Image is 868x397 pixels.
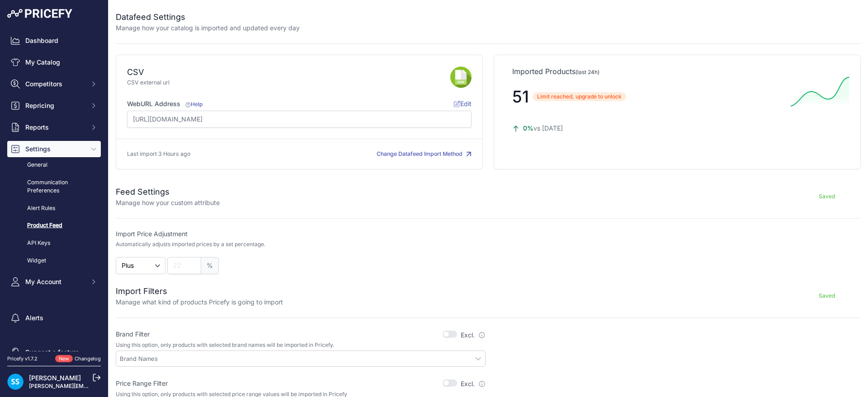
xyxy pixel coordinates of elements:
[461,379,486,388] label: Excl.
[75,355,101,362] a: Changelog
[7,235,101,251] a: API Keys
[116,229,486,238] label: Import Price Adjustment
[512,124,783,133] p: vs [DATE]
[377,150,472,159] button: Change Datafeed Import Method
[7,33,101,360] nav: Sidebar
[116,23,300,33] p: Manage how your catalog is imported and updated every day
[523,124,533,132] span: 0%
[7,355,38,363] div: Pricefy v1.7.2
[7,310,101,326] a: Alerts
[116,330,150,339] label: Brand Filter
[116,186,220,198] h2: Feed Settings
[533,92,626,101] span: Limit reached, upgrade to unlock
[7,76,101,92] button: Competitors
[512,66,842,77] p: Imported Products
[7,218,101,234] a: Product Feed
[29,383,168,389] a: [PERSON_NAME][EMAIL_ADDRESS][DOMAIN_NAME]
[7,201,101,216] a: Alert Rules
[7,119,101,135] button: Reports
[7,175,101,199] a: Communication Preferences
[25,101,85,110] span: Repricing
[29,374,81,382] a: [PERSON_NAME]
[25,123,85,132] span: Reports
[201,257,219,274] span: %
[793,189,861,204] button: Saved
[55,355,73,363] span: New
[7,33,101,49] a: Dashboard
[184,101,203,107] a: Help
[576,69,599,75] span: (last 24h)
[116,285,283,298] h2: Import Filters
[127,150,190,159] p: Last import 3 Hours ago
[461,331,486,340] label: Excl.
[7,344,101,360] a: Suggest a feature
[25,79,85,89] span: Competitors
[120,355,485,363] input: Brand Names
[7,157,101,173] a: General
[25,145,85,154] span: Settings
[116,198,220,207] p: Manage how your custom attribute
[7,141,101,157] button: Settings
[167,257,201,274] input: 22
[116,341,486,349] p: Using this option, only products with selected brand names will be imported in Pricefy.
[7,98,101,114] button: Repricing
[116,379,168,388] label: Price Range Filter
[127,66,144,79] div: CSV
[7,9,72,18] img: Pricefy Logo
[25,277,85,286] span: My Account
[116,298,283,307] p: Manage what kind of products Pricefy is going to import
[116,11,300,23] h2: Datafeed Settings
[116,241,265,248] p: Automatically adjusts imported prices by a set percentage.
[127,99,203,108] label: WebURL Address
[7,54,101,70] a: My Catalog
[454,100,472,107] span: Edit
[7,274,101,290] button: My Account
[793,289,861,303] button: Saved
[127,111,472,128] input: https://www.site.com/products_feed.csv
[7,253,101,269] a: Widget
[512,87,529,107] span: 51
[127,79,450,87] p: CSV external url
